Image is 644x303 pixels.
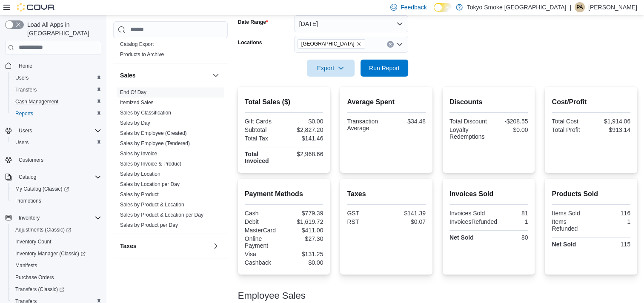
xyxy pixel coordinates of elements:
[552,126,589,133] div: Total Profit
[15,262,37,269] span: Manifests
[12,137,101,148] span: Users
[12,237,101,247] span: Inventory Count
[120,89,146,96] span: End Of Day
[552,118,589,125] div: Total Cost
[120,41,154,48] span: Catalog Export
[120,192,159,197] a: Sales by Product
[286,118,323,125] div: $0.00
[15,197,41,204] span: Promotions
[211,241,221,251] button: Taxes
[356,41,361,46] button: Remove Portage La Prairie from selection in this group
[120,222,178,228] a: Sales by Product per Day
[120,120,150,126] a: Sales by Day
[12,109,37,119] a: Reports
[12,184,72,194] a: My Catalog (Classic)
[312,60,349,77] span: Export
[12,85,40,95] a: Transfers
[593,210,630,217] div: 116
[12,97,62,107] a: Cash Management
[120,161,181,167] a: Sales by Invoice & Product
[113,39,228,63] div: Products
[238,39,262,46] label: Locations
[15,238,52,245] span: Inventory Count
[120,130,187,136] a: Sales by Employee (Created)
[120,181,180,188] span: Sales by Location per Day
[120,212,203,218] span: Sales by Product & Location per Day
[449,210,487,217] div: Invoices Sold
[12,272,57,283] a: Purchase Orders
[113,87,228,234] div: Sales
[588,2,637,12] p: [PERSON_NAME]
[501,218,528,225] div: 1
[120,110,171,116] a: Sales by Classification
[2,171,105,183] button: Catalog
[9,137,105,149] button: Users
[19,174,36,180] span: Catalog
[12,260,40,271] a: Manifests
[12,109,101,119] span: Reports
[9,224,105,236] a: Adjustments (Classic)
[449,234,474,241] strong: Net Sold
[120,41,154,47] a: Catalog Export
[449,126,487,140] div: Loyalty Redemptions
[361,60,408,77] button: Run Report
[298,39,365,49] span: Portage La Prairie
[19,63,32,69] span: Home
[286,126,323,133] div: $2,827.20
[286,251,323,257] div: $131.25
[388,118,426,125] div: $34.48
[12,249,101,259] span: Inventory Manager (Classic)
[369,64,400,72] span: Run Report
[286,210,323,217] div: $779.39
[294,15,408,32] button: [DATE]
[12,284,68,294] a: Transfers (Classic)
[490,210,528,217] div: 81
[15,213,101,223] span: Inventory
[388,210,426,217] div: $141.39
[593,118,630,125] div: $1,914.06
[9,248,105,260] a: Inventory Manager (Classic)
[120,201,184,208] span: Sales by Product & Location
[245,126,282,133] div: Subtotal
[120,130,187,137] span: Sales by Employee (Created)
[120,222,178,229] span: Sales by Product per Day
[15,274,54,281] span: Purchase Orders
[12,225,101,235] span: Adjustments (Classic)
[347,210,384,217] div: GST
[286,227,323,234] div: $411.00
[120,51,164,58] span: Products to Archive
[120,242,209,250] button: Taxes
[552,189,630,199] h2: Products Sold
[12,284,101,294] span: Transfers (Classic)
[490,234,528,241] div: 80
[15,98,58,105] span: Cash Management
[245,218,282,225] div: Debit
[12,184,101,194] span: My Catalog (Classic)
[15,186,69,192] span: My Catalog (Classic)
[15,110,33,117] span: Reports
[2,154,105,166] button: Customers
[15,86,37,93] span: Transfers
[15,61,36,71] a: Home
[15,172,40,182] button: Catalog
[245,135,282,142] div: Total Tax
[552,97,630,107] h2: Cost/Profit
[120,109,171,116] span: Sales by Classification
[245,259,282,266] div: Cashback
[12,97,101,107] span: Cash Management
[19,157,43,163] span: Customers
[286,218,323,225] div: $1,619.72
[9,272,105,283] button: Purchase Orders
[238,291,306,301] h3: Employee Sales
[120,171,160,177] a: Sales by Location
[15,126,101,136] span: Users
[120,120,150,126] span: Sales by Day
[245,118,282,125] div: Gift Cards
[120,140,190,147] span: Sales by Employee (Tendered)
[245,235,282,249] div: Online Payment
[388,218,426,225] div: $0.07
[286,259,323,266] div: $0.00
[9,84,105,96] button: Transfers
[15,126,35,136] button: Users
[19,214,40,221] span: Inventory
